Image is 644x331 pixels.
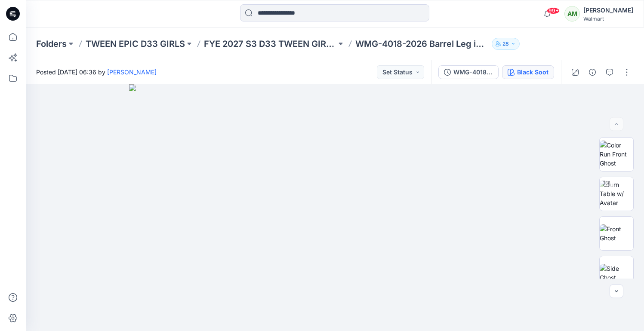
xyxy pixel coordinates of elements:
a: [PERSON_NAME] [107,68,157,76]
img: Turn Table w/ Avatar [600,180,633,207]
div: Black Soot [517,67,548,77]
span: Posted [DATE] 06:36 by [36,67,157,77]
span: 99+ [547,7,560,14]
button: Black Soot [502,65,554,79]
button: 28 [492,38,520,50]
p: WMG-4018-2026 Barrel Leg in Twill_Opt 2 [355,38,488,50]
img: eyJhbGciOiJIUzI1NiIsImtpZCI6IjAiLCJzbHQiOiJzZXMiLCJ0eXAiOiJKV1QifQ.eyJkYXRhIjp7InR5cGUiOiJzdG9yYW... [129,84,541,331]
div: [PERSON_NAME] [583,5,633,15]
div: Walmart [583,15,633,22]
img: Side Ghost [600,264,633,282]
div: AM [564,6,580,21]
img: Front Ghost [600,224,633,242]
a: FYE 2027 S3 D33 TWEEN GIRL EPIC [204,38,336,50]
p: 28 [502,39,509,49]
a: TWEEN EPIC D33 GIRLS [86,38,185,50]
img: Color Run Front Ghost [600,141,633,168]
button: Details [585,65,599,79]
button: WMG-4018-2026_Rev1_Barrel Leg in Twill_Opt 2 [438,65,499,79]
a: Folders [36,38,67,50]
div: WMG-4018-2026_Rev1_Barrel Leg in Twill_Opt 2 [453,67,493,77]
